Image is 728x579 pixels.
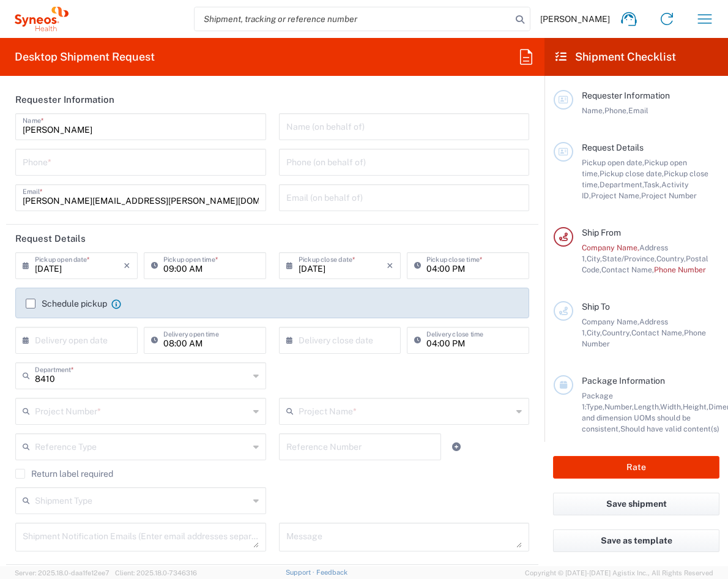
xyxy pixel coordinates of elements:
[26,299,107,308] label: Schedule pickup
[448,438,465,455] a: Add Reference
[553,529,719,552] button: Save as template
[654,265,706,274] span: Phone Number
[641,191,697,200] span: Project Number
[683,402,708,411] span: Height,
[15,469,113,479] label: Return label required
[115,569,197,577] span: Client: 2025.18.0-7346316
[582,391,613,411] span: Package 1:
[600,180,644,189] span: Department,
[628,106,648,115] span: Email
[582,243,639,252] span: Company Name,
[582,317,639,326] span: Company Name,
[644,180,661,189] span: Task,
[660,402,683,411] span: Width,
[620,424,719,433] span: Should have valid content(s)
[602,254,656,263] span: State/Province,
[286,569,316,576] a: Support
[316,569,347,576] a: Feedback
[582,158,644,167] span: Pickup open date,
[15,94,114,106] h2: Requester Information
[586,402,604,411] span: Type,
[600,169,664,178] span: Pickup close date,
[582,302,610,312] span: Ship To
[587,328,602,337] span: City,
[582,228,621,237] span: Ship From
[587,254,602,263] span: City,
[582,376,665,386] span: Package Information
[540,13,610,24] span: [PERSON_NAME]
[124,256,130,275] i: ×
[601,265,654,274] span: Contact Name,
[15,50,155,64] h2: Desktop Shipment Request
[634,402,660,411] span: Length,
[604,106,628,115] span: Phone,
[582,106,604,115] span: Name,
[591,191,641,200] span: Project Name,
[553,493,719,515] button: Save shipment
[15,569,110,577] span: Server: 2025.18.0-daa1fe12ee7
[555,50,676,64] h2: Shipment Checklist
[631,328,684,337] span: Contact Name,
[525,567,713,578] span: Copyright © [DATE]-[DATE] Agistix Inc., All Rights Reserved
[195,7,511,31] input: Shipment, tracking or reference number
[602,328,631,337] span: Country,
[387,256,393,275] i: ×
[553,456,719,479] button: Rate
[582,143,644,152] span: Request Details
[15,233,86,245] h2: Request Details
[656,254,686,263] span: Country,
[604,402,634,411] span: Number,
[582,91,670,100] span: Requester Information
